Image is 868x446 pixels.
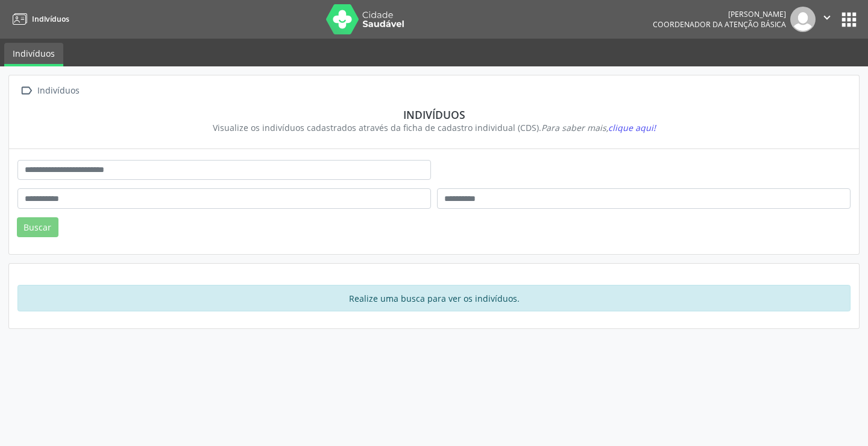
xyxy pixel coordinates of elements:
[790,7,816,32] img: img
[608,122,656,133] span: clique aqui!
[653,19,786,30] span: Coordenador da Atenção Básica
[26,121,842,134] div: Visualize os indivíduos cadastrados através da ficha de cadastro individual (CDS).
[32,14,69,24] span: Indivíduos
[8,9,69,29] a: Indivíduos
[838,9,860,30] button: apps
[816,7,838,32] button: 
[820,11,834,24] i: 
[541,122,656,133] i: Para saber mais,
[26,108,842,121] div: Indivíduos
[17,217,58,238] button: Buscar
[4,43,63,66] a: Indivíduos
[17,82,35,100] i: 
[17,285,851,311] div: Realize uma busca para ver os indivíduos.
[17,82,81,100] a:  Indivíduos
[653,9,786,19] div: [PERSON_NAME]
[35,82,81,100] div: Indivíduos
